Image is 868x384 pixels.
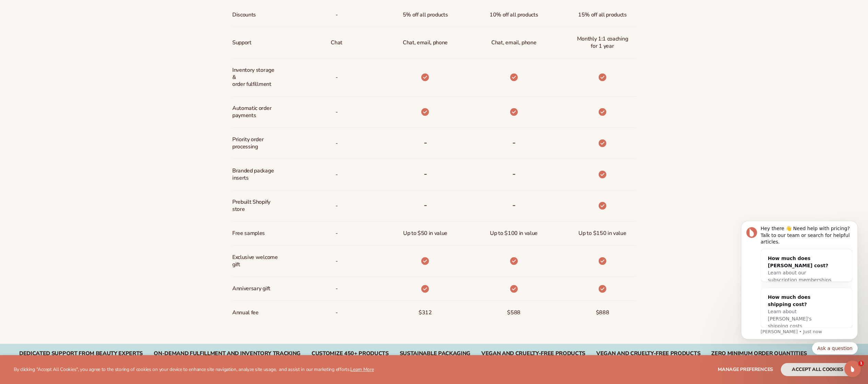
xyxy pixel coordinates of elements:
[350,366,374,373] a: Learn More
[232,306,259,319] span: Annual fee
[424,200,427,211] b: -
[336,71,338,84] p: -
[14,367,374,373] p: By clicking "Accept All Cookies", you agree to the storing of cookies on your device to enhance s...
[400,350,470,357] div: SUSTAINABLE PACKAGING
[232,165,278,184] span: Branded package inserts
[419,306,432,319] span: $312
[578,9,627,21] span: 15% off all products
[718,363,773,376] button: Manage preferences
[336,168,338,181] span: -
[312,350,389,357] div: CUSTOMIZE 450+ PRODUCTS
[490,9,538,21] span: 10% off all products
[512,168,516,179] b: -
[19,350,143,357] div: Dedicated Support From Beauty Experts
[512,137,516,148] b: -
[491,36,536,49] span: Chat, email, phone
[596,306,609,319] span: $888
[232,227,265,240] span: Free samples
[844,361,861,377] iframe: Intercom live chat
[336,137,338,150] span: -
[403,36,448,49] p: Chat, email, phone
[232,196,278,216] span: Prebuilt Shopify store
[481,350,585,357] div: VEGAN AND CRUELTY-FREE PRODUCTS
[336,227,338,240] span: -
[331,36,342,49] p: Chat
[424,137,427,148] b: -
[781,363,854,376] button: accept all cookies
[858,361,864,366] span: 1
[575,33,630,53] span: Monthly 1:1 coaching for 1 year
[336,200,338,212] span: -
[507,306,520,319] span: $588
[336,106,338,118] span: -
[403,227,447,240] span: Up to $50 in value
[336,282,338,295] span: -
[232,102,278,122] span: Automatic order payments
[154,350,301,357] div: On-Demand Fulfillment and Inventory Tracking
[596,350,700,357] div: Vegan and Cruelty-Free Products
[490,227,538,240] span: Up to $100 in value
[232,282,270,295] span: Anniversary gift
[232,64,278,91] span: Inventory storage & order fulfillment
[512,200,516,211] b: -
[403,9,448,21] span: 5% off all products
[718,366,773,373] span: Manage preferences
[424,168,427,179] b: -
[336,255,338,268] span: -
[232,9,256,21] span: Discounts
[731,205,868,365] iframe: Intercom notifications message
[232,251,278,271] span: Exclusive welcome gift
[578,227,626,240] span: Up to $150 in value
[232,36,251,49] span: Support
[336,9,338,21] span: -
[711,350,807,357] div: Zero Minimum Order QuantitieS
[232,133,278,153] span: Priority order processing
[336,306,338,319] span: -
